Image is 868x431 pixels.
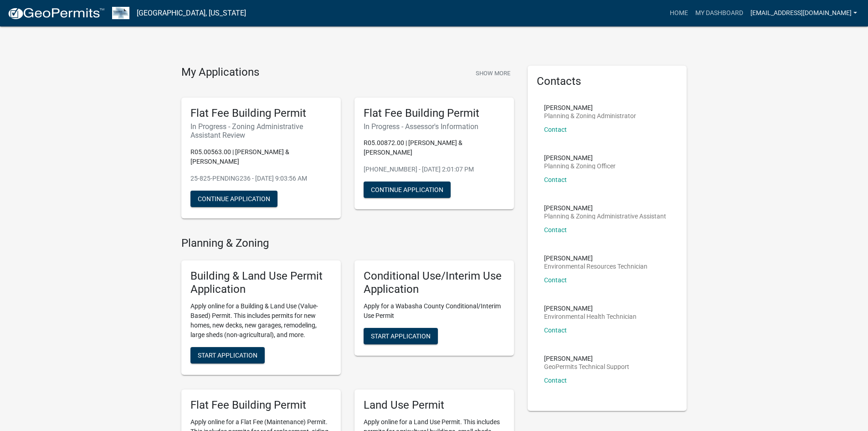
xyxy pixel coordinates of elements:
[190,174,332,183] p: 25-825-PENDING236 - [DATE] 9:03:56 AM
[544,276,567,284] a: Contact
[544,305,637,312] p: [PERSON_NAME]
[364,399,505,412] h5: Land Use Permit
[112,7,129,19] img: Wabasha County, Minnesota
[364,138,505,157] p: R05.00872.00 | [PERSON_NAME] & [PERSON_NAME]
[181,237,514,250] h4: Planning & Zoning
[190,399,332,412] h5: Flat Fee Building Permit
[190,191,277,207] button: Continue Application
[544,355,629,362] p: [PERSON_NAME]
[692,5,747,22] a: My Dashboard
[537,75,678,88] h5: Contacts
[544,363,629,370] p: GeoPermits Technical Support
[198,352,257,359] span: Start Application
[371,332,431,340] span: Start Application
[190,147,332,166] p: R05.00563.00 | [PERSON_NAME] & [PERSON_NAME]
[544,327,567,334] a: Contact
[364,270,505,296] h5: Conditional Use/Interim Use Application
[190,107,332,120] h5: Flat Fee Building Permit
[137,5,246,21] a: [GEOGRAPHIC_DATA], [US_STATE]
[544,226,567,234] a: Contact
[544,155,616,161] p: [PERSON_NAME]
[544,377,567,384] a: Contact
[190,270,332,296] h5: Building & Land Use Permit Application
[544,104,636,111] p: [PERSON_NAME]
[544,126,567,133] a: Contact
[190,301,332,340] p: Apply online for a Building & Land Use (Value-Based) Permit. This includes permits for new homes,...
[544,163,616,169] p: Planning & Zoning Officer
[364,107,505,120] h5: Flat Fee Building Permit
[544,313,637,320] p: Environmental Health Technician
[364,301,505,321] p: Apply for a Wabasha County Conditional/Interim Use Permit
[544,205,666,211] p: [PERSON_NAME]
[181,66,259,79] h4: My Applications
[190,122,332,140] h6: In Progress - Zoning Administrative Assistant Review
[364,328,438,344] button: Start Application
[666,5,692,22] a: Home
[544,263,647,270] p: Environmental Resources Technician
[364,165,505,174] p: [PHONE_NUMBER] - [DATE] 2:01:07 PM
[544,255,647,261] p: [PERSON_NAME]
[364,122,505,131] h6: In Progress - Assessor's Information
[544,176,567,183] a: Contact
[364,182,451,198] button: Continue Application
[544,113,636,119] p: Planning & Zoning Administrator
[747,5,861,22] a: [EMAIL_ADDRESS][DOMAIN_NAME]
[544,213,666,219] p: Planning & Zoning Administrative Assistant
[472,66,514,81] button: Show More
[190,347,265,363] button: Start Application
